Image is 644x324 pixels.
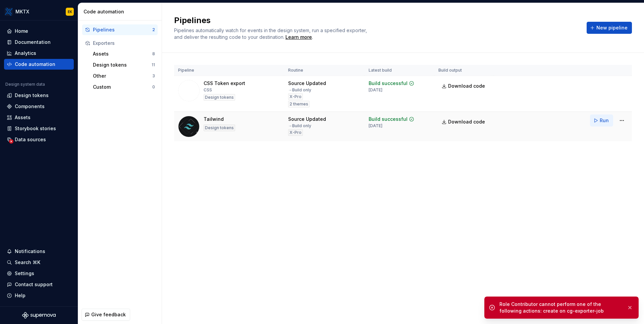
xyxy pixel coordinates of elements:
div: Contact support [15,281,53,288]
div: 2 [152,27,155,32]
button: Design tokens11 [90,60,158,70]
div: CSS Token export [204,80,245,87]
a: Learn more [285,34,312,40]
button: Notifications [4,246,74,257]
button: Assets8 [90,49,158,59]
div: Design tokens [204,94,235,101]
button: Pipelines2 [82,24,158,35]
a: Settings [4,268,74,279]
div: Custom [93,84,152,90]
th: Build output [434,65,493,76]
div: X-Pro [288,93,303,100]
div: MKTX [15,8,29,15]
div: → Build only [288,123,311,129]
a: Home [4,26,74,36]
div: Pipelines [93,26,152,33]
div: Code automation [84,8,159,15]
th: Latest build [365,65,434,76]
span: New pipeline [596,24,628,31]
div: Home [15,28,28,34]
img: 6599c211-2218-4379-aa47-474b768e6477.png [5,8,13,16]
a: Download code [438,80,489,92]
a: Data sources [4,134,74,145]
a: Code automation [4,59,74,70]
div: 3 [152,73,155,79]
div: → Build only [288,87,311,93]
div: Code automation [15,61,55,68]
a: Download code [438,116,489,128]
div: Data sources [15,136,46,143]
span: Run [600,117,609,124]
th: Routine [284,65,365,76]
span: Download code [448,83,485,89]
div: Exporters [93,40,155,47]
button: Search ⌘K [4,257,74,268]
div: [DATE] [369,123,382,129]
span: Give feedback [91,311,126,318]
div: Documentation [15,39,51,46]
div: Role Contributor cannot perform one of the following actions: create on cg-exporter-job [499,301,622,314]
div: Build successful [369,80,408,87]
button: MKTXEK [1,4,76,19]
div: 8 [152,51,155,57]
div: Design tokens [204,125,235,131]
button: Contact support [4,279,74,290]
div: Tailwind [204,116,224,123]
a: Design tokens [4,90,74,101]
div: Assets [15,114,31,121]
span: . [284,35,313,40]
div: Build successful [369,116,408,123]
button: New pipeline [587,22,632,34]
span: 2 themes [289,101,308,107]
span: Pipelines automatically watch for events in the design system, run a specified exporter, and deli... [174,27,368,40]
div: Source Updated [288,116,326,123]
div: Analytics [15,50,36,57]
div: Design tokens [93,62,152,68]
div: Source Updated [288,80,326,87]
div: 11 [152,62,155,68]
button: Help [4,290,74,301]
a: Assets [4,112,74,123]
div: Components [15,103,45,110]
div: CSS [204,87,212,93]
div: Other [93,73,152,79]
div: Search ⌘K [15,259,40,266]
button: Run [590,114,613,127]
div: EK [68,9,72,14]
div: Storybook stories [15,125,56,132]
div: X-Pro [288,129,303,136]
div: Notifications [15,248,45,255]
th: Pipeline [174,65,284,76]
div: Help [15,292,25,299]
a: Analytics [4,48,74,59]
button: Custom0 [90,82,158,92]
div: Design system data [5,82,45,87]
a: Storybook stories [4,123,74,134]
div: [DATE] [369,87,382,93]
div: Design tokens [15,92,49,99]
a: Components [4,101,74,112]
span: Download code [448,118,485,125]
a: Documentation [4,37,74,48]
div: 0 [152,84,155,90]
button: Other3 [90,71,158,81]
button: Give feedback [82,309,130,321]
h2: Pipelines [174,15,579,26]
div: Assets [93,51,152,57]
div: Settings [15,270,34,277]
svg: Supernova Logo [22,312,56,319]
